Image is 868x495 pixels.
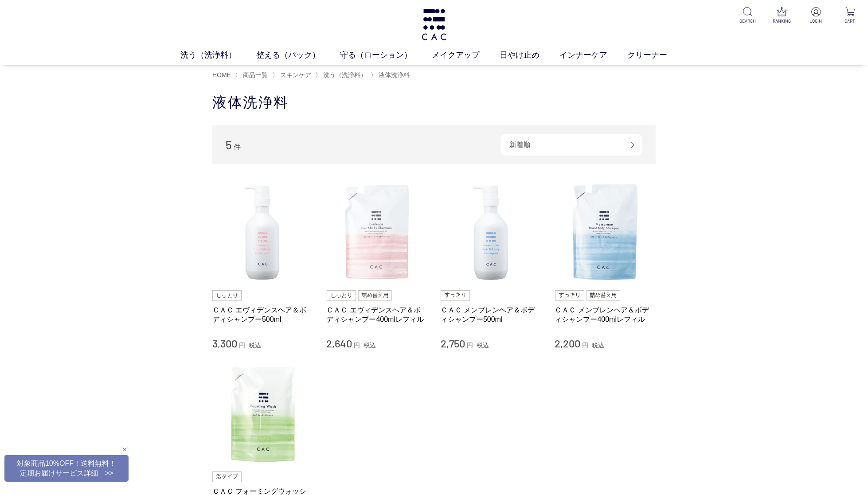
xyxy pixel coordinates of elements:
[243,71,268,78] span: 商品一覧
[234,143,241,151] span: 件
[226,138,232,152] span: 5
[628,49,688,61] a: クリーナー
[560,49,628,61] a: インナーケア
[327,305,428,324] a: ＣＡＣ エヴィデンスヘア＆ボディシャンプー400mlレフィル
[420,9,448,40] img: logo
[805,18,827,24] p: LOGIN
[278,71,311,78] a: スキンケア
[839,7,861,24] a: CART
[555,305,656,324] a: ＣＡＣ メンブレンヘア＆ボディシャンプー400mlレフィル
[592,342,604,349] span: 税込
[272,71,313,79] li: 〉
[379,71,410,78] span: 液体洗浄料
[235,71,270,79] li: 〉
[212,363,313,464] img: ＣＡＣ フォーミングウォッシュ400mlレフィル
[212,182,313,283] img: ＣＡＣ エヴィデンスヘア＆ボディシャンプー500ml
[327,290,356,301] img: しっとり
[239,342,245,349] span: 円
[771,18,793,24] p: RANKING
[771,7,793,24] a: RANKING
[212,337,237,350] span: 3,300
[321,71,367,78] a: 洗う（洗浄料）
[805,7,827,24] a: LOGIN
[377,71,410,78] a: 液体洗浄料
[555,182,656,283] img: ＣＡＣ メンブレンヘア＆ボディシャンプー400mlレフィル
[358,290,392,301] img: 詰め替え用
[441,305,542,324] a: ＣＡＣ メンブレンヘア＆ボディシャンプー500ml
[181,49,257,61] a: 洗う（洗浄料）
[354,342,360,349] span: 円
[212,305,313,324] a: ＣＡＣ エヴィデンスヘア＆ボディシャンプー500ml
[340,49,432,61] a: 守る（ローション）
[441,337,465,350] span: 2,750
[249,342,261,349] span: 税込
[327,337,352,350] span: 2,640
[323,71,367,78] span: 洗う（洗浄料）
[315,71,369,79] li: 〉
[500,134,642,156] div: 新着順
[432,49,500,61] a: メイクアップ
[477,342,489,349] span: 税込
[555,337,581,350] span: 2,200
[371,71,412,79] li: 〉
[364,342,376,349] span: 税込
[500,49,560,61] a: 日やけ止め
[839,18,861,24] p: CART
[280,71,311,78] span: スキンケア
[467,342,473,349] span: 円
[212,472,242,482] img: 泡タイプ
[441,290,470,301] img: すっきり
[257,49,340,61] a: 整える（パック）
[555,290,584,301] img: すっきり
[327,182,428,283] img: ＣＡＣ エヴィデンスヘア＆ボディシャンプー400mlレフィル
[737,18,759,24] p: SEARCH
[441,182,542,283] img: ＣＡＣ メンブレンヘア＆ボディシャンプー500ml
[586,290,621,301] img: 詰め替え用
[212,93,656,112] h1: 液体洗浄料
[737,7,759,24] a: SEARCH
[212,71,231,78] a: HOME
[241,71,268,78] a: 商品一覧
[212,290,242,301] img: しっとり
[582,342,588,349] span: 円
